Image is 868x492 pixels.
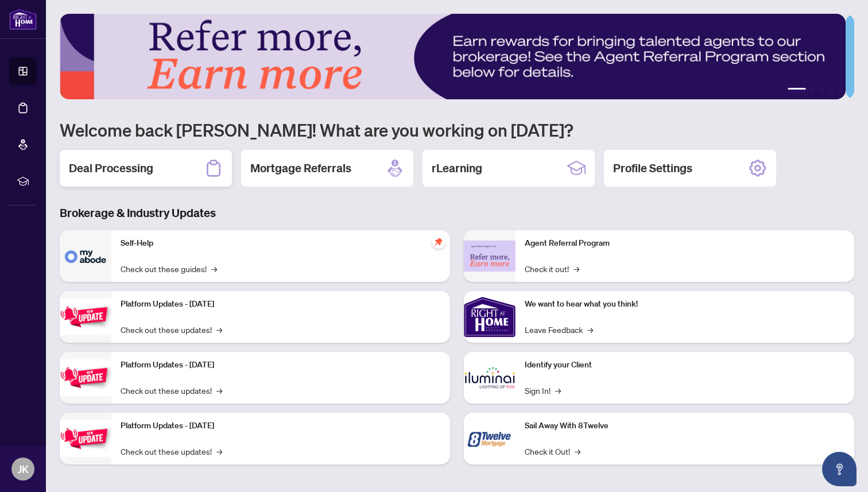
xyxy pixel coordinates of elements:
[211,262,217,275] span: →
[525,237,845,250] p: Agent Referral Program
[525,323,593,336] a: Leave Feedback→
[121,237,441,250] p: Self-Help
[60,420,111,456] img: Platform Updates - June 23, 2025
[575,445,580,458] span: →
[60,14,846,99] img: Slide 0
[820,88,824,92] button: 3
[60,205,854,221] h3: Brokerage & Industry Updates
[838,88,843,92] button: 5
[121,298,441,311] p: Platform Updates - [DATE]
[60,299,111,335] img: Platform Updates - July 21, 2025
[587,323,593,336] span: →
[432,235,445,249] span: pushpin
[60,230,111,282] img: Self-Help
[60,359,111,396] img: Platform Updates - July 8, 2025
[60,119,854,141] h1: Welcome back [PERSON_NAME]! What are you working on [DATE]?
[69,160,153,176] h2: Deal Processing
[216,323,222,336] span: →
[525,420,845,432] p: Sail Away With 8Twelve
[432,160,482,176] h2: rLearning
[525,384,561,397] a: Sign In!→
[250,160,351,176] h2: Mortgage Referrals
[464,352,516,404] img: Identify your Client
[464,413,516,464] img: Sail Away With 8Twelve
[613,160,692,176] h2: Profile Settings
[9,9,37,30] img: logo
[216,384,222,397] span: →
[121,323,222,336] a: Check out these updates!→
[555,384,561,397] span: →
[121,420,441,432] p: Platform Updates - [DATE]
[829,88,834,92] button: 4
[811,88,815,92] button: 2
[525,359,845,371] p: Identify your Client
[464,241,516,272] img: Agent Referral Program
[573,262,579,275] span: →
[121,359,441,371] p: Platform Updates - [DATE]
[216,445,222,458] span: →
[822,452,857,486] button: Open asap
[121,384,222,397] a: Check out these updates!→
[525,262,579,275] a: Check it out!→
[788,88,806,92] button: 1
[121,262,217,275] a: Check out these guides!→
[18,461,29,477] span: JK
[464,291,516,343] img: We want to hear what you think!
[525,298,845,311] p: We want to hear what you think!
[121,445,222,458] a: Check out these updates!→
[525,445,580,458] a: Check it Out!→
